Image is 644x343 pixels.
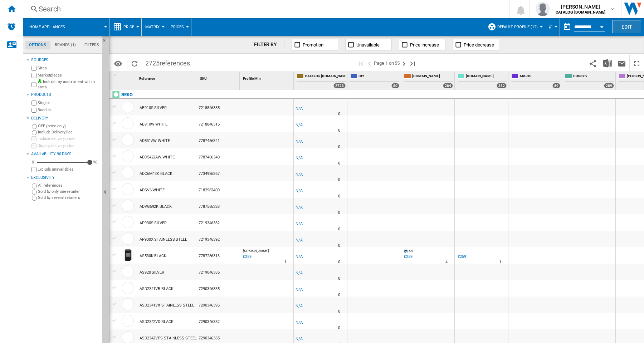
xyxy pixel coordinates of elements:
div: AS920 SILVER [140,264,164,281]
label: OFF (price only) [38,123,99,129]
md-tab-item: Options [25,41,50,49]
button: Default profile (12) [497,18,541,36]
label: Singles [38,100,99,106]
div: £259 [458,254,466,259]
div: 7290346396 [197,297,240,313]
md-tab-item: Filters [80,41,103,49]
div: N/A [296,319,303,326]
span: SKU [200,77,207,80]
button: Matrix [145,18,163,36]
div: Sort None [199,72,240,83]
div: 284 offers sold by AMAZON.CO.UK [443,83,453,88]
span: Prices [171,25,184,29]
label: Sold by only one retailer [38,189,99,194]
div: ADC6M13K BLACK [140,166,172,182]
button: Reload [127,55,142,72]
div: Delivery Time : 0 day [338,259,340,266]
div: 7787586328 [197,198,240,214]
button: Home appliances [29,18,72,36]
div: Availability 90 Days [31,151,99,157]
div: Price [113,18,138,36]
div: Delivery Time : 0 day [338,275,340,282]
div: N/A [296,155,303,162]
input: Sold by several retailers [32,196,37,201]
div: 90 [91,160,99,165]
div: 289 offers sold by CURRYS [604,83,614,88]
span: [PERSON_NAME] [556,3,605,10]
span: references [160,59,190,67]
div: Sources [31,57,99,63]
div: N/A [296,171,303,178]
span: [DOMAIN_NAME] [412,74,453,80]
div: N/A [296,335,303,343]
div: 7219046385 [197,264,240,280]
div: Sort None [241,72,293,83]
div: 7290346335 [197,280,240,297]
div: Default profile (12) [488,18,541,36]
span: Profile Min [243,77,261,80]
span: [DOMAIN_NAME] [466,74,507,80]
label: Include delivery price [38,136,99,141]
div: Delivery Time : 1 day [284,259,287,266]
div: N/A [296,187,303,195]
div: DIY 80 offers sold by DIY [349,72,401,90]
div: 0 [30,160,36,165]
button: £ [549,18,556,36]
div: 7182982400 [197,181,240,198]
button: Share this bookmark with others [586,55,600,72]
button: Edit [613,20,641,33]
button: Prices [171,18,187,36]
div: N/A [296,138,303,145]
span: DIY [358,74,399,80]
button: First page [357,55,365,72]
button: Open calendar [595,19,608,32]
div: CATALOG [DOMAIN_NAME] 2723 offers sold by CATALOG BEKO.UK [295,72,347,90]
div: 2723 offers sold by CATALOG BEKO.UK [333,83,346,88]
input: Display delivery price [31,167,36,172]
input: Display delivery price [31,143,36,148]
input: OFF (price only) [32,124,37,129]
button: Last page [408,55,417,72]
span: AO [409,249,413,253]
div: Reference Sort None [138,72,197,83]
div: £259 [457,253,466,260]
div: Delivery [31,116,99,121]
div: SKU Sort None [199,72,240,83]
div: 7219346392 [197,231,240,247]
span: Price decrease [464,42,494,48]
div: 7787486341 [197,132,240,148]
md-slider: Availability [37,159,90,166]
img: alerts-logo.svg [7,22,16,31]
span: ARGOS [519,74,560,80]
label: All references [38,183,99,188]
span: [DOMAIN_NAME] [243,249,269,253]
div: AS530K BLACK [140,248,166,264]
div: N/A [296,220,303,227]
img: profile.jpg [536,2,550,16]
button: Price decrease [453,39,499,50]
div: N/A [296,270,303,277]
button: Promotion [292,39,338,50]
input: Include my assortment within stats [31,80,36,89]
button: Download in Excel [600,55,615,72]
input: Bundles [31,108,36,113]
div: ADSV6 WHITE [140,182,165,199]
div: ADVG592K BLACK [140,199,172,215]
div: Delivery Time : 0 day [338,291,340,299]
div: Search [39,4,490,14]
input: Sold by only one retailer [32,190,37,195]
div: 332 offers sold by AO.COM [497,83,507,88]
div: Delivery Time : 0 day [338,226,340,233]
b: CATALOG [DOMAIN_NAME] [556,10,605,15]
input: Singles [31,101,36,106]
label: Display delivery price [38,143,99,148]
div: AB910S SILVER [140,100,167,116]
div: Delivery Time : 0 day [338,176,340,183]
div: ASD2342VD BLACK [140,314,174,330]
div: N/A [296,303,303,310]
div: FILTER BY [254,41,284,48]
div: 7219346382 [197,214,240,231]
img: mysite-bg-18x18.png [38,79,42,83]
